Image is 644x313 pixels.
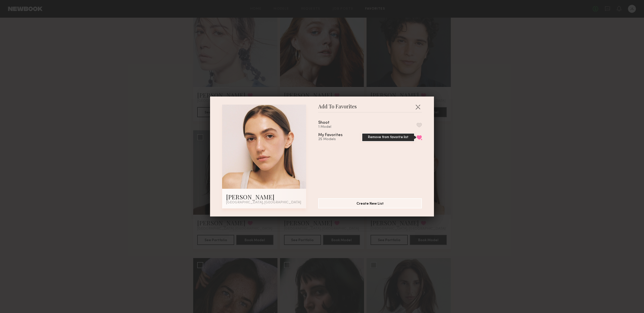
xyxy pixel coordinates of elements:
[318,137,355,141] div: 25 Models
[318,133,343,137] div: My Favorites
[318,105,357,112] span: Add To Favorites
[414,103,422,111] button: Close
[226,193,302,201] div: [PERSON_NAME]
[318,198,422,208] button: Create New List
[226,201,302,204] div: [GEOGRAPHIC_DATA], [GEOGRAPHIC_DATA]
[417,135,422,140] button: Remove from favorite list
[318,121,330,125] div: Shoot
[318,125,342,129] div: 1 Model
